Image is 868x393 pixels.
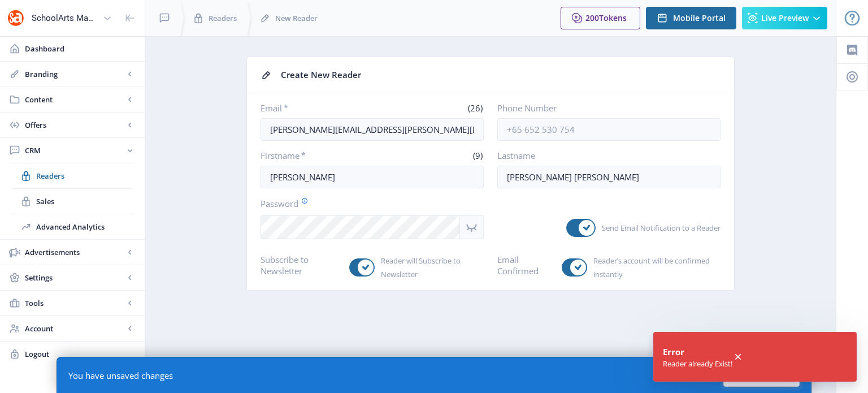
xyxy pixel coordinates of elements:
[497,150,711,161] label: Lastname
[261,197,475,210] label: Password
[7,9,25,27] img: properties.app_icon.png
[673,14,726,23] span: Mobile Portal
[25,119,124,131] span: Offers
[561,7,640,29] button: 200Tokens
[587,254,721,281] span: Reader’s account will be confirmed instantly
[460,215,484,239] nb-icon: Show password
[11,163,133,188] a: Readers
[646,7,736,29] button: Mobile Portal
[261,166,484,188] input: Enter reader’s firstname
[599,12,627,23] span: Tokens
[36,221,133,232] span: Advanced Analytics
[209,12,237,24] span: Readers
[261,118,484,141] input: Enter reader’s email
[68,370,173,381] div: You have unsaved changes
[497,254,553,277] label: Email Confirmed
[497,102,711,114] label: Phone Number
[275,12,318,24] span: New Reader
[25,297,124,309] span: Tools
[497,166,721,188] input: Enter reader’s lastname
[11,189,133,214] a: Sales
[25,43,136,54] span: Dashboard
[742,7,827,29] button: Live Preview
[596,221,721,235] span: Send Email Notification to a Reader
[663,359,732,369] div: Reader already Exist!
[375,254,484,281] span: Reader will Subscribe to Newsletter
[25,348,136,360] span: Logout
[25,94,124,105] span: Content
[466,102,484,114] span: (26)
[663,345,732,359] div: Error
[25,323,124,334] span: Account
[25,272,124,283] span: Settings
[32,6,98,31] div: SchoolArts Magazine
[761,14,809,23] span: Live Preview
[25,68,124,80] span: Branding
[261,102,368,114] label: Email
[25,145,124,156] span: CRM
[497,118,721,141] input: +65 652 530 754
[36,196,133,207] span: Sales
[471,150,484,161] span: (9)
[25,247,124,258] span: Advertisements
[281,66,721,84] div: Create New Reader
[261,150,368,161] label: Firstname
[11,214,133,239] a: Advanced Analytics
[261,254,340,277] label: Subscribe to Newsletter
[36,170,133,182] span: Readers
